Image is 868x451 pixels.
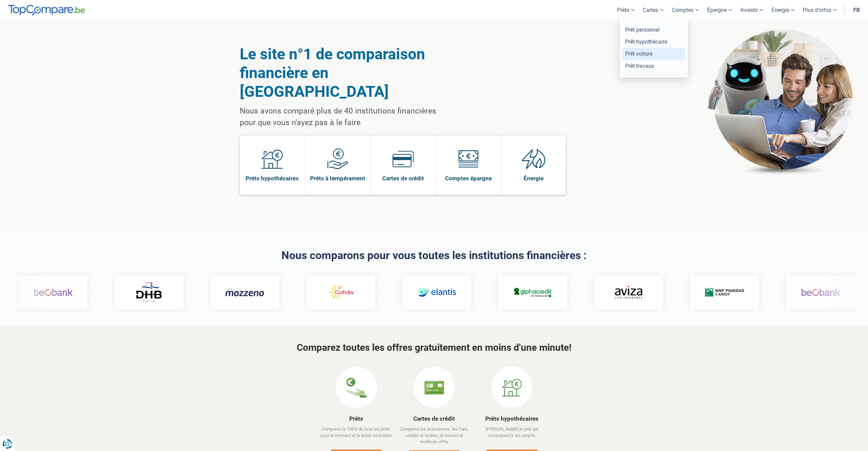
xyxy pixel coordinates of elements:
span: Cartes de crédit [382,175,424,182]
img: Prêts à tempérament [327,148,348,169]
a: Comptes épargne Comptes épargne [436,135,501,195]
img: Comptes épargne [458,148,479,169]
img: Énergie [522,148,546,169]
img: Aviza [613,286,641,299]
img: TopCompare [8,5,85,16]
a: Prêt personnel [622,24,685,36]
h2: Nous comparons pour vous toutes les institutions financières : [240,250,629,261]
img: Prêts hypothécaires [262,148,283,169]
img: Cartes de crédit [393,148,414,169]
h1: Le site n°1 de comparaison financière en [GEOGRAPHIC_DATA] [240,45,454,101]
img: Alphacredit [511,286,550,298]
p: Nous avons comparé plus de 40 institutions financières pour que vous n'ayez pas à le faire [240,105,454,129]
img: DHB Bank [134,282,161,303]
h3: Comparez toutes les offres gratuitement en moins d'une minute! [240,343,629,353]
img: Elantis [415,283,455,302]
img: Cardif [703,288,742,297]
a: Prêt voiture [622,48,685,60]
img: Mozzeno [223,288,263,297]
a: Prêts à tempérament Prêts à tempérament [305,135,370,195]
a: Énergie Énergie [501,135,567,195]
img: Prêts [346,377,367,398]
img: Cartes de crédit [424,377,444,398]
p: Comparez les assurances, les frais, crédits et limites, et trouvez la meilleure offre [396,426,472,445]
img: Prêts hypothécaires [502,377,522,398]
a: Cartes de crédit Cartes de crédit [371,135,436,195]
a: Prêt hypothécaire [622,36,685,48]
a: Prêts [349,415,363,422]
a: Prêts hypothécaires [485,415,539,422]
a: Cartes de crédit [413,415,455,422]
img: Cofidis [320,283,359,302]
p: Comparez le TAEG de tous les prêts pour le montant et la durée souhaitée [318,426,395,445]
p: [PERSON_NAME] le prêt qui correspond à vos projets [473,426,550,445]
a: Prêts hypothécaires Prêts hypothécaires [240,135,305,195]
span: Comptes épargne [445,175,492,182]
a: Prêt travaux [622,60,685,72]
span: Énergie [524,175,544,182]
span: Prêts à tempérament [310,175,365,182]
span: Prêts hypothécaires [246,175,299,182]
